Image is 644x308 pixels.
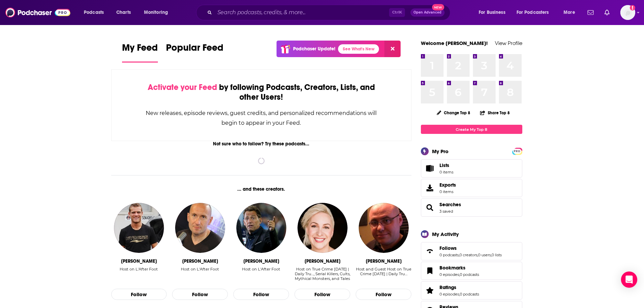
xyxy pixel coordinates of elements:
img: Podchaser - Follow, Share and Rate Podcasts [5,6,70,19]
div: Open Intercom Messenger [621,271,637,288]
div: Search podcasts, credits, & more... [202,5,457,20]
div: by following Podcasts, Creators, Lists, and other Users! [145,82,378,102]
div: Host on L'After Foot [120,267,158,281]
span: , [491,253,492,257]
a: Show notifications dropdown [585,7,596,18]
img: Daniel Riolo [236,203,286,253]
a: 0 podcasts [460,292,479,297]
a: My Feed [122,42,158,63]
div: Host on L'After Foot [242,267,280,281]
div: ... and these creators. [111,186,412,192]
button: Follow [294,289,350,300]
img: Gilbert Brisbois [175,203,225,253]
input: Search podcasts, credits, & more... [215,7,389,18]
img: Tony Brueski [359,203,409,253]
p: Podchaser Update! [293,46,335,52]
a: 0 podcasts [460,272,479,277]
span: Ctrl K [389,8,405,17]
button: Show profile menu [620,5,635,20]
a: Lists [421,159,522,177]
div: Daniel Riolo [243,258,279,264]
a: Charts [112,7,135,18]
span: Ratings [421,281,522,300]
button: Follow [172,289,228,300]
button: open menu [474,7,514,18]
a: 0 episodes [439,292,459,297]
a: Follows [439,245,502,251]
span: 0 items [439,189,456,194]
img: User Profile [620,5,635,20]
a: 0 lists [492,253,502,257]
div: Host and Guest Host on True Crime [DATE] | Daily Tru… [356,267,411,276]
span: Lists [439,162,453,168]
a: Create My Top 8 [421,125,522,134]
div: Jerome Rothen [121,258,157,264]
a: Show notifications dropdown [602,7,612,18]
button: Follow [233,289,289,300]
span: More [564,8,575,17]
svg: Add a profile image [630,5,635,10]
span: 0 items [439,170,453,174]
a: 0 creators [459,253,477,257]
button: Follow [356,289,411,300]
a: Exports [421,179,522,197]
div: Host on L'After Foot [181,267,219,271]
span: Lists [439,162,449,168]
button: Open AdvancedNew [410,8,445,17]
button: Change Top 8 [433,109,475,117]
span: Exports [439,182,456,188]
div: Host on L'After Foot [242,267,280,271]
div: Gilbert Brisbois [182,258,218,264]
span: Logged in as abasu [620,5,635,20]
a: See What's New [338,44,379,54]
span: Activate your Feed [148,82,217,92]
span: Searches [421,198,522,217]
a: 0 podcasts [439,253,459,257]
span: Bookmarks [421,262,522,280]
span: Podcasts [84,8,104,17]
button: open menu [559,7,583,18]
a: Bookmarks [439,265,479,271]
a: View Profile [495,40,522,46]
div: My Pro [432,148,449,155]
span: For Podcasters [517,8,549,17]
a: 3 saved [439,209,453,214]
img: Vanessa Richardson [297,203,348,253]
span: Monitoring [144,8,168,17]
span: Bookmarks [439,265,466,271]
a: Bookmarks [423,266,437,276]
button: Follow [111,289,167,300]
div: Host on True Crime Today | Daily Tru…, Serial Killers, Cults, Mythical Monsters, and Tales [294,267,350,281]
a: 0 users [478,253,491,257]
button: Share Top 8 [480,106,510,119]
a: Searches [439,202,461,208]
button: open menu [512,7,559,18]
div: My Activity [432,231,459,237]
span: Exports [423,183,437,193]
button: open menu [79,7,113,18]
a: PRO [513,148,521,153]
span: Follows [439,245,457,251]
span: , [459,292,460,297]
span: Popular Feed [166,42,223,57]
div: Host on L'After Foot [120,267,158,271]
a: Ratings [423,286,437,295]
span: , [459,253,459,257]
span: New [432,4,444,10]
div: New releases, episode reviews, guest credits, and personalized recommendations will begin to appe... [145,108,378,128]
img: Jerome Rothen [114,203,164,253]
div: Not sure who to follow? Try these podcasts... [111,141,412,147]
span: Ratings [439,284,456,290]
span: PRO [513,149,521,154]
span: My Feed [122,42,158,57]
span: Follows [421,242,522,260]
span: Charts [116,8,131,17]
div: Host and Guest Host on True Crime Today | Daily Tru… [356,267,411,281]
